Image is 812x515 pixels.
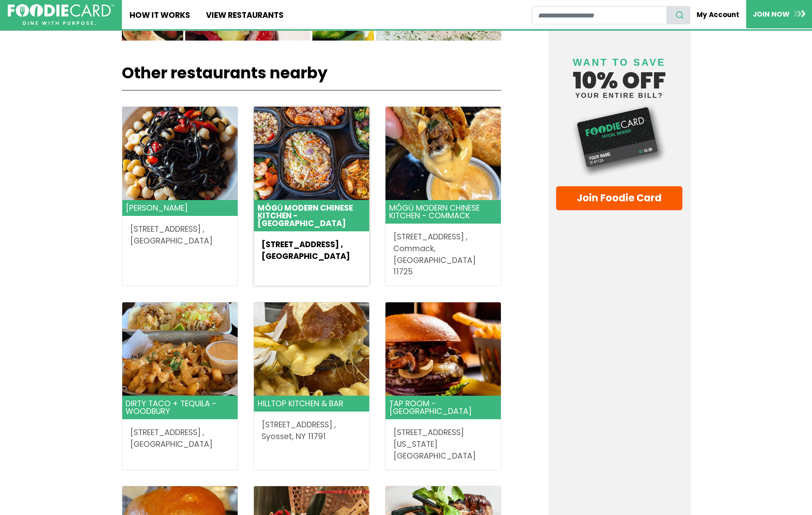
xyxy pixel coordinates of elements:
address: [STREET_ADDRESS] , Commack, [GEOGRAPHIC_DATA] 11725 [393,231,493,278]
h4: 10% off [556,47,683,99]
header: MÓGŪ Modern Chinese Kitchen - Commack [385,200,501,224]
address: [STREET_ADDRESS] , [GEOGRAPHIC_DATA] [130,427,230,450]
a: Card image cap Hilltop Kitchen & Bar [STREET_ADDRESS] ,Syosset, NY 11791 [254,302,369,450]
img: Card image cap [122,107,238,200]
header: MÓGŪ Modern Chinese Kitchen - [GEOGRAPHIC_DATA] [254,200,369,231]
address: [STREET_ADDRESS] , [GEOGRAPHIC_DATA] [262,239,362,263]
img: FoodieCard; Eat, Drink, Save, Donate [8,4,114,26]
input: restaurant search [532,6,667,24]
a: Card image cap MÓGŪ Modern Chinese Kitchen - Commack [STREET_ADDRESS] ,Commack, [GEOGRAPHIC_DATA]... [385,107,501,286]
img: Foodie Card [556,103,683,178]
img: Card image cap [254,302,369,396]
header: Hilltop Kitchen & Bar [254,396,369,411]
header: [PERSON_NAME] [122,200,238,215]
a: My Account [690,6,746,24]
a: Join Foodie Card [556,186,683,210]
a: Card image cap MÓGŪ Modern Chinese Kitchen - [GEOGRAPHIC_DATA] [STREET_ADDRESS] ,[GEOGRAPHIC_DATA] [254,107,369,270]
a: Card image cap Dirty Taco + Tequila - Woodbury [STREET_ADDRESS] ,[GEOGRAPHIC_DATA] [122,302,238,458]
address: [STREET_ADDRESS] , Syosset, NY 11791 [262,419,362,443]
span: Want to save [573,57,665,68]
h2: Other restaurants nearby [122,64,502,91]
img: Card image cap [385,302,501,396]
address: [STREET_ADDRESS] , [GEOGRAPHIC_DATA] [130,224,230,247]
header: Dirty Taco + Tequila - Woodbury [122,396,238,419]
a: Card image cap [PERSON_NAME] [STREET_ADDRESS] ,[GEOGRAPHIC_DATA] [122,107,238,255]
header: Tap Room - [GEOGRAPHIC_DATA] [385,396,501,419]
img: Card image cap [122,302,238,396]
small: your entire bill? [556,92,683,99]
a: Card image cap Tap Room - [GEOGRAPHIC_DATA] [STREET_ADDRESS][US_STATE][GEOGRAPHIC_DATA] [385,302,501,470]
img: Card image cap [385,107,501,200]
address: [STREET_ADDRESS][US_STATE] [GEOGRAPHIC_DATA] [393,427,493,462]
button: search [667,6,690,24]
img: Card image cap [254,107,369,200]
